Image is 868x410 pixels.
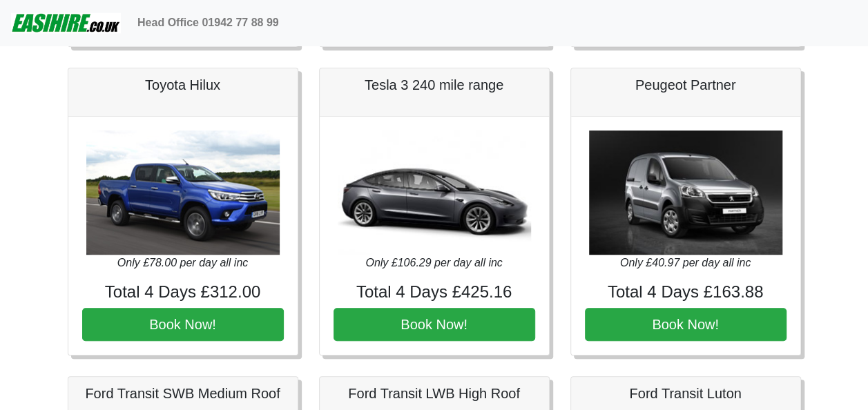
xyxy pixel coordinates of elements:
button: Book Now! [334,308,535,341]
button: Book Now! [585,308,787,341]
h5: Ford Transit SWB Medium Roof [82,385,284,402]
i: Only £78.00 per day all inc [117,257,248,269]
img: Peugeot Partner [589,130,782,255]
h4: Total 4 Days £425.16 [334,282,535,302]
button: Book Now! [82,308,284,341]
h5: Tesla 3 240 mile range [334,77,535,93]
h5: Ford Transit Luton [585,385,787,402]
h5: Ford Transit LWB High Roof [334,385,535,402]
a: Head Office 01942 77 88 99 [132,9,284,37]
b: Head Office 01942 77 88 99 [137,17,279,28]
i: Only £106.29 per day all inc [365,257,502,269]
img: Toyota Hilux [86,130,280,255]
img: easihire_logo_small.png [11,9,121,37]
i: Only £40.97 per day all inc [620,257,751,269]
h4: Total 4 Days £312.00 [82,282,284,302]
img: Tesla 3 240 mile range [338,130,531,255]
h4: Total 4 Days £163.88 [585,282,787,302]
h5: Peugeot Partner [585,77,787,93]
h5: Toyota Hilux [82,77,284,93]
